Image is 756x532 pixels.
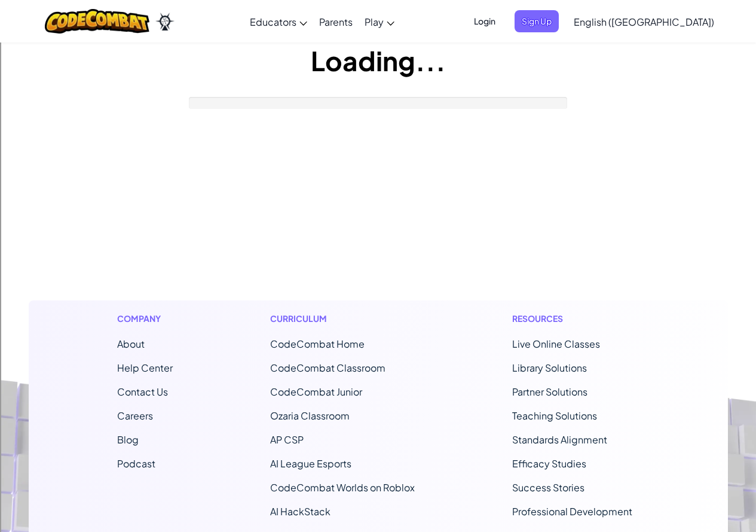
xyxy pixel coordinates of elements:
a: English ([GEOGRAPHIC_DATA]) [568,5,720,38]
button: Sign Up [515,10,559,32]
a: Play [359,5,400,38]
a: Parents [313,5,359,38]
span: English ([GEOGRAPHIC_DATA]) [574,16,714,28]
button: Login [467,10,503,32]
img: Ozaria [155,13,175,31]
a: Educators [244,5,313,38]
img: CodeCombat logo [45,9,149,34]
span: Educators [250,16,296,28]
span: Play [365,16,384,28]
